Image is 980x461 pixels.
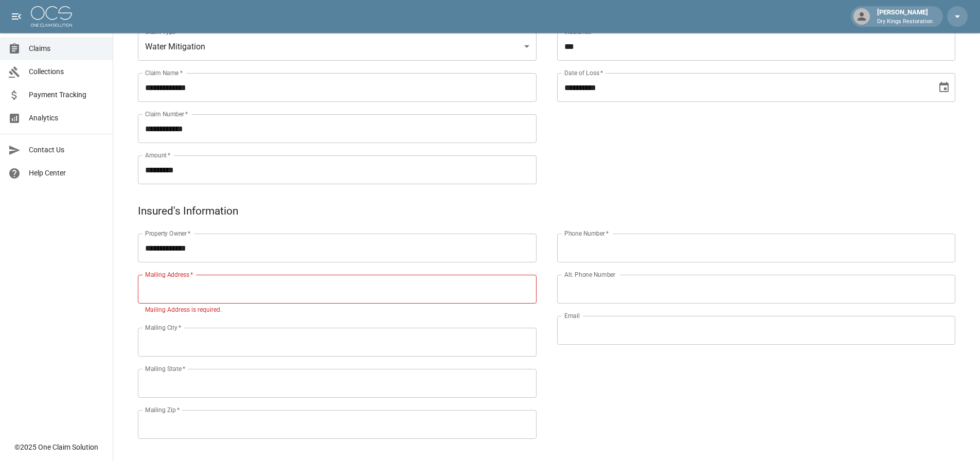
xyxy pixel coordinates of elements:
[31,6,72,27] img: ocs-logo-white-transparent.png
[145,405,180,414] label: Mailing Zip
[29,66,104,77] span: Collections
[29,168,104,179] span: Help Center
[145,305,529,315] p: Mailing Address is required.
[873,7,937,26] div: [PERSON_NAME]
[29,145,104,155] span: Contact Us
[138,32,537,61] div: Water Mitigation
[145,229,191,238] label: Property Owner
[145,68,183,77] label: Claim Name
[145,323,182,332] label: Mailing City
[564,311,580,320] label: Email
[934,77,954,98] button: Choose date, selected date is Aug 4, 2025
[564,68,603,77] label: Date of Loss
[145,110,188,118] label: Claim Number
[14,442,98,452] div: © 2025 One Claim Solution
[145,364,185,373] label: Mailing State
[29,90,104,100] span: Payment Tracking
[145,151,171,159] label: Amount
[6,6,27,27] button: open drawer
[564,270,615,279] label: Alt. Phone Number
[145,270,193,279] label: Mailing Address
[564,229,609,238] label: Phone Number
[29,43,104,54] span: Claims
[29,113,104,123] span: Analytics
[877,17,933,26] p: Dry Kings Restoration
